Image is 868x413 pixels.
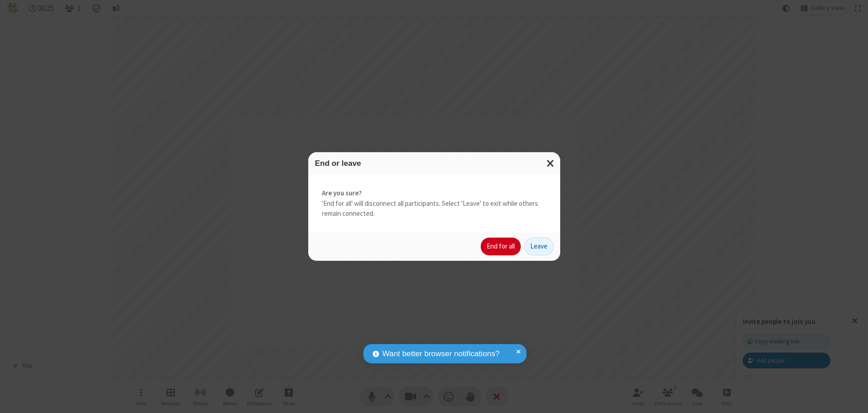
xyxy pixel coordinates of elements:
strong: Are you sure? [322,188,547,199]
button: End for all [481,238,521,256]
button: Close modal [541,152,560,174]
span: Want better browser notifications? [382,348,499,360]
div: 'End for all' will disconnect all participants. Select 'Leave' to exit while others remain connec... [308,174,560,233]
button: Leave [524,238,553,256]
h3: End or leave [315,159,553,168]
